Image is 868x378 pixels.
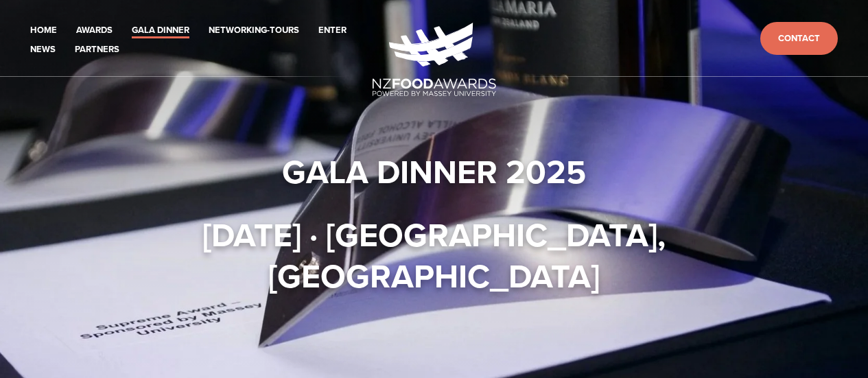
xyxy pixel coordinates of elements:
[318,23,347,38] a: Enter
[75,42,119,58] a: Partners
[30,42,56,58] a: News
[202,211,674,300] strong: [DATE] · [GEOGRAPHIC_DATA], [GEOGRAPHIC_DATA]
[76,23,113,38] a: Awards
[209,23,299,38] a: Networking-Tours
[30,23,57,38] a: Home
[760,22,838,56] a: Contact
[44,151,824,192] h1: Gala Dinner 2025
[132,23,189,38] a: Gala Dinner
